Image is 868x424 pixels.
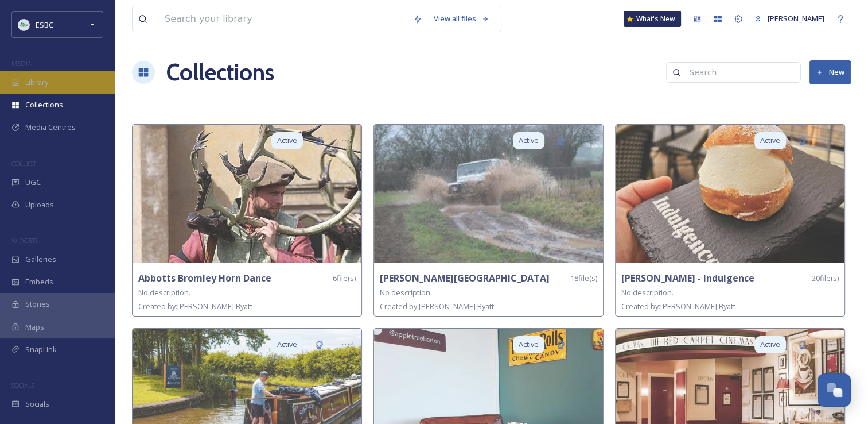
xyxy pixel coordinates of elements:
[166,55,274,90] a: Collections
[333,273,356,284] span: 6 file(s)
[25,299,50,310] span: Stories
[159,6,407,32] input: Search your library
[624,11,681,27] a: What's New
[25,199,54,210] span: Uploads
[25,276,53,287] span: Embeds
[380,287,432,298] span: No description.
[809,60,851,84] button: New
[818,373,851,407] button: Open Chat
[138,301,252,311] span: Created by: [PERSON_NAME] Byatt
[138,287,190,298] span: No description.
[760,135,780,146] span: Active
[36,20,53,30] span: ESBC
[519,339,539,350] span: Active
[25,99,63,110] span: Collections
[133,125,361,263] img: e22b5282-b501-47bb-937c-1be40d7b6b94.jpg
[11,381,34,390] span: SOCIALS
[519,135,539,146] span: Active
[683,61,795,84] input: Search
[138,272,271,284] strong: Abbotts Bromley Horn Dance
[11,236,38,245] span: WIDGETS
[768,13,824,24] span: [PERSON_NAME]
[749,7,830,30] a: [PERSON_NAME]
[374,125,603,263] img: e27ee75a-1cdc-492b-bbfa-389f9b6867ec.jpg
[380,272,550,284] strong: [PERSON_NAME][GEOGRAPHIC_DATA]
[25,399,49,410] span: Socials
[621,301,735,311] span: Created by: [PERSON_NAME] Byatt
[428,7,495,30] a: View all files
[25,254,56,265] span: Galleries
[380,301,494,311] span: Created by: [PERSON_NAME] Byatt
[11,59,32,68] span: MEDIA
[812,273,839,284] span: 20 file(s)
[25,344,57,355] span: SnapLink
[760,339,780,350] span: Active
[570,273,597,284] span: 18 file(s)
[621,272,754,284] strong: [PERSON_NAME] - Indulgence
[277,135,297,146] span: Active
[25,77,48,88] span: Library
[277,339,297,350] span: Active
[25,177,41,188] span: UGC
[616,125,844,263] img: bdc6ff93-e980-40d0-9b3c-296ee88ff94b.jpg
[18,19,30,30] img: east-staffs.png
[25,122,76,133] span: Media Centres
[25,322,44,333] span: Maps
[621,287,674,298] span: No description.
[11,159,36,168] span: COLLECT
